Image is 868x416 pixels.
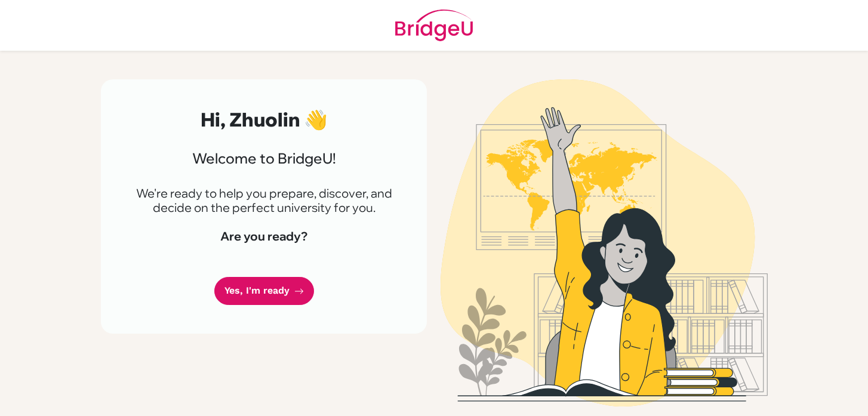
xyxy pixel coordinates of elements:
[130,108,398,131] h2: Hi, Zhuolin 👋
[130,150,398,167] h3: Welcome to BridgeU!
[130,229,398,244] h4: Are you ready?
[130,186,398,215] p: We're ready to help you prepare, discover, and decide on the perfect university for you.
[214,277,314,305] a: Yes, I'm ready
